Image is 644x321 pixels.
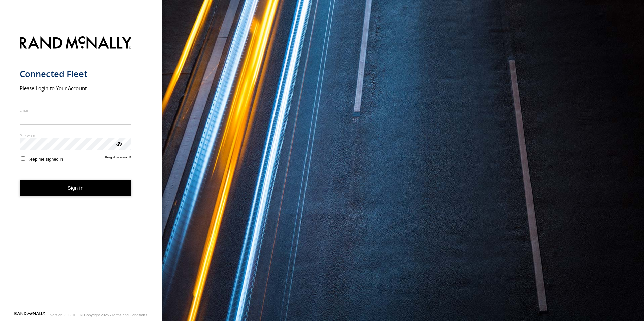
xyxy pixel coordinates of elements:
[111,313,147,317] a: Terms and Conditions
[20,68,132,79] h1: Connected Fleet
[21,156,25,161] input: Keep me signed in
[20,108,132,113] label: Email
[20,180,132,197] button: Sign in
[27,157,63,162] span: Keep me signed in
[105,155,132,162] a: Forgot password?
[20,85,132,92] h2: Please Login to Your Account
[20,32,142,311] form: main
[115,140,122,147] div: ViewPassword
[50,313,76,317] div: Version: 308.01
[14,312,45,318] a: Visit our Website
[20,35,132,52] img: Rand McNally
[80,313,147,317] div: © Copyright 2025 -
[20,133,132,138] label: Password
